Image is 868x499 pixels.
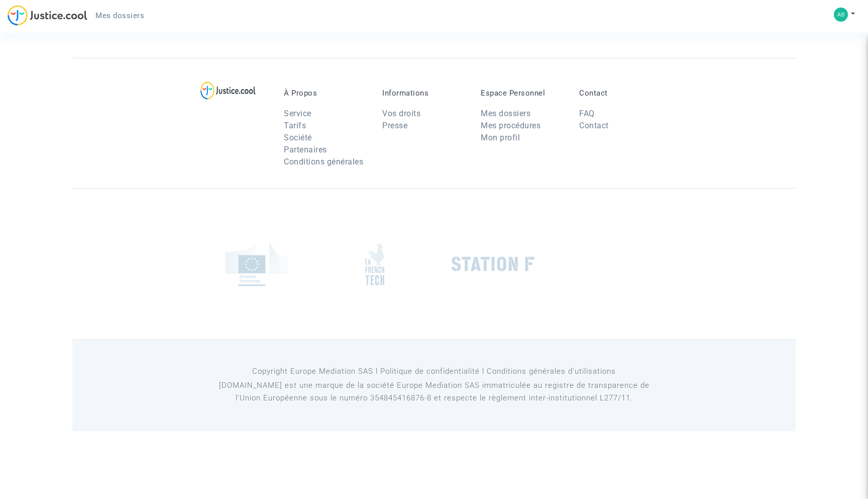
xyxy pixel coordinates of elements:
[481,121,540,130] a: Mes procédures
[226,242,288,286] img: europe_commision.png
[834,8,848,22] img: 37832c7f53788b26c1856e92510ac61a
[205,379,663,404] p: [DOMAIN_NAME] est une marque de la société Europe Mediation SAS immatriculée au registre de tr...
[579,89,663,98] p: Contact
[382,109,420,118] a: Vos droits
[382,89,466,98] p: Informations
[481,133,520,142] a: Mon profil
[284,157,363,167] a: Conditions générales
[95,11,144,20] span: Mes dossiers
[284,133,312,142] a: Société
[579,109,595,118] a: FAQ
[205,365,663,378] p: Copyright Europe Mediation SAS l Politique de confidentialité l Conditions générales d’utilisa...
[382,121,407,130] a: Presse
[481,89,564,98] p: Espace Personnel
[284,121,306,130] a: Tarifs
[284,109,311,118] a: Service
[452,257,534,272] img: stationf.png
[8,5,87,26] img: jc-logo.svg
[481,109,530,118] a: Mes dossiers
[200,81,256,100] img: logo-lg.svg
[284,89,367,98] p: À Propos
[284,145,327,154] a: Partenaires
[365,243,384,286] img: french_tech.png
[579,121,609,130] a: Contact
[87,8,152,23] a: Mes dossiers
